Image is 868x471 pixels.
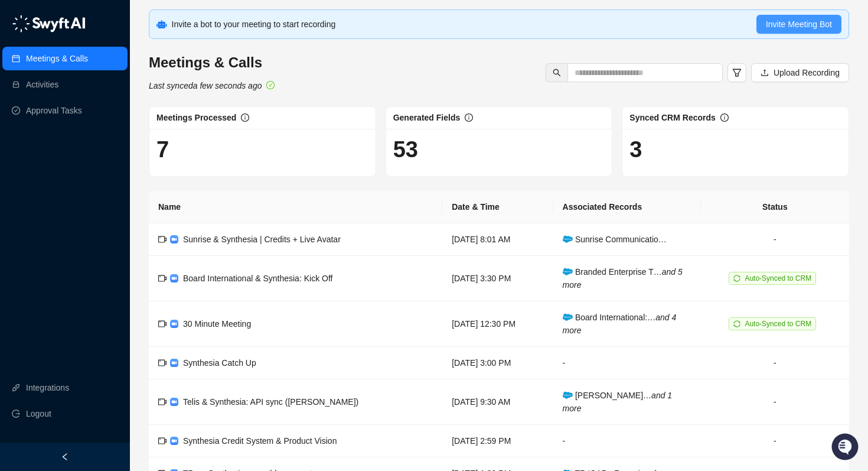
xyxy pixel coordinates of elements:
[701,379,849,425] td: -
[158,320,167,328] span: video-camera
[393,113,461,122] span: Generated Fields
[12,410,20,418] span: logout
[563,313,677,335] span: Board International:…
[26,99,82,122] a: Approval Tasks
[26,376,69,399] a: Integrations
[563,391,673,413] i: and 1 more
[745,274,811,282] span: Auto-Synced to CRM
[183,319,251,329] span: 30 Minute Meeting
[465,113,473,122] span: info-circle
[183,274,332,283] span: Board International & Synthesia: Kick Off
[183,358,256,368] span: Synthesia Catch Up
[183,235,341,244] span: Sunrise & Synthesia | Credits + Live Avatar
[733,275,740,282] span: sync
[563,313,677,335] i: and 4 more
[12,47,215,66] p: Welcome 👋
[170,235,178,243] img: zoom-DkfWWZB2.png
[563,235,667,244] span: Sunrise Communicatio…
[442,256,553,301] td: [DATE] 3:30 PM
[12,66,215,85] h2: How can we help?
[701,425,849,457] td: -
[158,235,167,243] span: video-camera
[553,191,701,223] th: Associated Records
[170,320,178,328] img: zoom-DkfWWZB2.png
[48,161,96,182] a: 📶Status
[170,437,178,445] img: zoom-DkfWWZB2.png
[701,191,849,223] th: Status
[40,107,194,119] div: Start new chat
[65,165,91,177] span: Status
[40,119,154,128] div: We're offline, we'll be back soon
[149,81,262,90] i: Last synced a few seconds ago
[12,15,86,33] img: logo-05li4sbe.png
[766,18,832,31] span: Invite Meeting Bot
[442,301,553,347] td: [DATE] 12:30 PM
[745,320,811,328] span: Auto-Synced to CRM
[156,113,236,122] span: Meetings Processed
[149,191,442,223] th: Name
[83,194,143,203] a: Powered byPylon
[61,453,69,461] span: left
[266,81,275,89] span: check-circle
[156,136,368,163] h1: 7
[12,107,33,128] img: 5124521997842_fc6d7dfcefe973c2e489_88.png
[442,223,553,256] td: [DATE] 8:01 AM
[830,432,862,464] iframe: Open customer support
[24,165,44,177] span: Docs
[563,391,673,413] span: [PERSON_NAME]…
[201,111,215,125] button: Start new chat
[701,223,849,256] td: -
[553,69,561,77] span: search
[158,274,167,282] span: video-camera
[442,425,553,457] td: [DATE] 2:59 PM
[553,347,701,379] td: -
[442,347,553,379] td: [DATE] 3:00 PM
[563,267,683,290] i: and 5 more
[158,398,167,406] span: video-camera
[241,113,249,122] span: info-circle
[629,113,715,122] span: Synced CRM Records
[53,167,63,176] div: 📶
[26,73,58,96] a: Activities
[7,161,48,182] a: 📚Docs
[701,347,849,379] td: -
[563,267,683,290] span: Branded Enterprise T…
[170,398,178,406] img: zoom-DkfWWZB2.png
[158,437,167,445] span: video-camera
[26,47,88,70] a: Meetings & Calls
[732,68,742,77] span: filter
[26,402,51,425] span: Logout
[393,136,605,163] h1: 53
[553,425,701,457] td: -
[149,53,275,72] h3: Meetings & Calls
[172,20,336,29] span: Invite a bot to your meeting to start recording
[442,379,553,425] td: [DATE] 9:30 AM
[733,320,740,327] span: sync
[183,397,358,407] span: Telis & Synthesia: API sync ([PERSON_NAME])
[774,66,840,79] span: Upload Recording
[12,167,21,176] div: 📚
[720,113,729,122] span: info-circle
[183,436,337,446] span: Synthesia Credit System & Product Vision
[118,194,143,203] span: Pylon
[170,274,178,282] img: zoom-DkfWWZB2.png
[170,359,178,367] img: zoom-DkfWWZB2.png
[442,191,553,223] th: Date & Time
[751,63,849,82] button: Upload Recording
[761,69,769,77] span: upload
[629,136,841,163] h1: 3
[158,359,167,367] span: video-camera
[756,15,841,34] button: Invite Meeting Bot
[12,12,35,35] img: Swyft AI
